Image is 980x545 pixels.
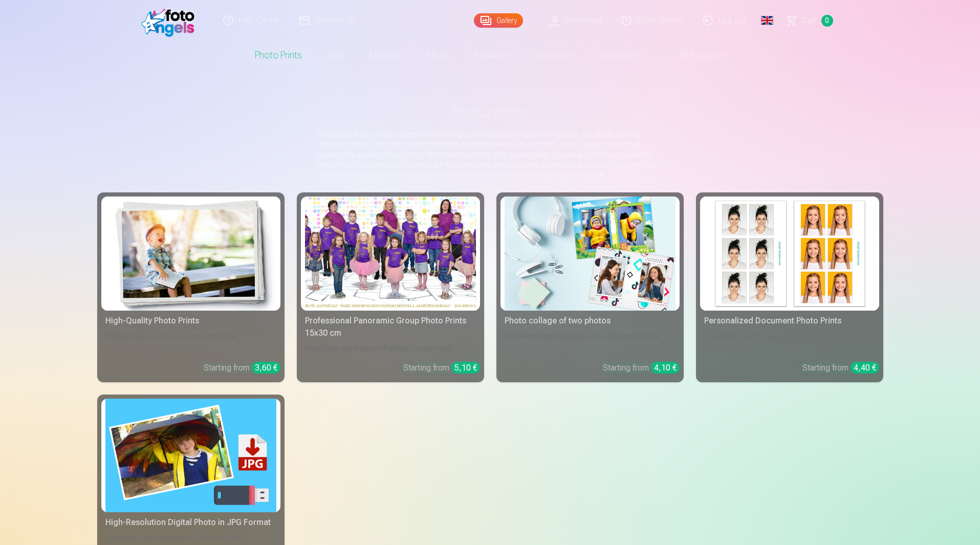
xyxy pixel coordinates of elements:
div: Personalized Document Photo Prints [700,315,879,327]
div: 4,10 € [651,362,680,374]
a: Mugs [415,41,461,70]
div: Starting from [204,362,280,374]
div: Starting from [603,362,680,374]
div: Photo collage of two photos [500,315,680,327]
img: /fa5 [141,4,200,37]
div: Two Memorable Moments, One Stunning Display [500,331,680,354]
img: Photo collage of two photos [505,197,676,311]
a: Souvenirs [461,41,524,70]
div: Starting from [802,362,879,374]
h1: Photo prints [105,102,875,121]
a: All products [650,41,738,70]
div: 3,60 € [252,362,280,374]
img: High-Quality Photo Prints [105,197,276,311]
div: High-Resolution Digital Photo in JPG Format [101,516,280,529]
a: Personalized Document Photo PrintsPersonalized Document Photo PrintsConvenient and Versatile ID P... [696,192,883,382]
div: 5,10 € [451,362,480,374]
div: Capturing Your Memories in Stunning Detail [101,533,280,543]
div: High-Quality Photo Prints [101,315,280,327]
a: Photo prints [243,41,314,70]
a: Keychains [587,41,650,70]
a: Photo collage of two photosPhoto collage of two photosTwo Memorable Moments, One Stunning Display... [496,192,684,382]
p: In this digital age, precious memories often go unnoticed and forgotten in devices. Our photo pri... [318,129,662,180]
div: Vivid Color and Detail on Fuji Film Crystal Paper [301,343,480,354]
div: Convenient and Versatile ID Photos (6 photos) [700,331,879,354]
a: Calendars [524,41,587,70]
img: Personalized Document Photo Prints [704,197,875,311]
a: Sets [314,41,357,70]
div: Professional Panoramic Group Photo Prints 15x30 cm [301,315,480,339]
span: Сart [802,14,817,27]
span: 0 [821,15,833,27]
a: Magnets [357,41,415,70]
img: High-Resolution Digital Photo in JPG Format [105,399,276,513]
a: High-Quality Photo PrintsHigh-Quality Photo Prints210gsm paper, Stunning Color and DetailStarting... [97,192,285,382]
a: Gallery [474,13,523,28]
div: Starting from [403,362,480,374]
div: 4,40 € [851,362,879,374]
a: Professional Panoramic Group Photo Prints 15x30 cmVivid Color and Detail on Fuji Film Crystal Pap... [297,192,484,382]
div: 210gsm paper, Stunning Color and Detail [101,331,280,354]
